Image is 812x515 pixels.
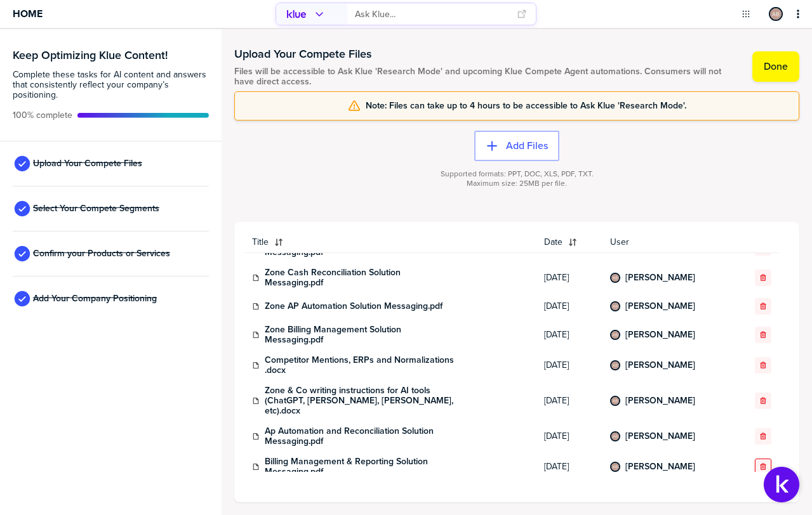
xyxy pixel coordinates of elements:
[441,169,594,179] span: Supported formats: PPT, DOC, XLS, PDF, TXT.
[610,273,620,283] div: Andrea Boyle
[544,360,594,370] span: [DATE]
[625,330,695,340] a: [PERSON_NAME]
[611,331,619,339] img: f36330690377287753d2896f67cd3040-sml.png
[610,301,620,311] div: Andrea Boyle
[33,294,157,304] span: Add Your Company Positioning
[611,303,619,310] img: f36330690377287753d2896f67cd3040-sml.png
[234,67,740,87] span: Files will be accessible to Ask Klue 'Research Mode' and upcoming Klue Compete Agent automations....
[610,396,620,406] div: Andrea Boyle
[611,397,619,405] img: f36330690377287753d2896f67cd3040-sml.png
[544,396,594,406] span: [DATE]
[740,8,752,20] button: Open Drop
[611,274,619,282] img: f36330690377287753d2896f67cd3040-sml.png
[265,457,455,477] a: Billing Management & Reporting Solution Messaging.pdf
[265,426,455,447] a: Ap Automation and Reconciliation Solution Messaging.pdf
[506,140,548,152] label: Add Files
[544,462,594,472] span: [DATE]
[252,237,269,247] span: Title
[544,237,562,247] span: Date
[769,7,783,21] div: Andrea Boyle
[764,60,788,73] label: Done
[265,237,455,257] a: Zone Payroll Cost Management Solution Messaging.pdf
[467,179,567,188] span: Maximum size: 25MB per file.
[33,159,142,169] span: Upload Your Compete Files
[474,131,559,161] button: Add Files
[610,360,620,370] div: Andrea Boyle
[265,355,455,375] a: Competitor Mentions, ERPs and Normalizations .docx
[610,330,620,340] div: Andrea Boyle
[33,249,170,259] span: Confirm your Products or Services
[355,4,509,25] input: Ask Klue...
[234,46,740,62] h1: Upload Your Compete Files
[610,237,729,247] span: User
[13,8,43,19] span: Home
[752,51,799,82] button: Done
[611,463,619,471] img: f36330690377287753d2896f67cd3040-sml.png
[610,462,620,472] div: Andrea Boyle
[265,268,455,288] a: Zone Cash Reconciliation Solution Messaging.pdf
[544,431,594,441] span: [DATE]
[625,360,695,370] a: [PERSON_NAME]
[536,232,602,252] button: Date
[265,386,455,416] a: Zone & Co writing instructions for AI tools (ChatGPT, [PERSON_NAME], [PERSON_NAME], etc).docx
[13,49,209,61] h3: Keep Optimizing Klue Content!
[265,325,455,345] a: Zone Billing Management Solution Messaging.pdf
[366,101,686,111] span: Note: Files can take up to 4 hours to be accessible to Ask Klue 'Research Mode'.
[625,396,695,406] a: [PERSON_NAME]
[770,8,782,20] img: f36330690377287753d2896f67cd3040-sml.png
[611,362,619,369] img: f36330690377287753d2896f67cd3040-sml.png
[544,273,594,283] span: [DATE]
[13,70,209,100] span: Complete these tasks for AI content and answers that consistently reflect your company’s position...
[544,301,594,311] span: [DATE]
[611,433,619,440] img: f36330690377287753d2896f67cd3040-sml.png
[625,301,695,311] a: [PERSON_NAME]
[33,204,159,214] span: Select Your Compete Segments
[13,110,72,121] span: Active
[625,273,695,283] a: [PERSON_NAME]
[768,6,784,22] a: Edit Profile
[265,301,443,311] a: Zone AP Automation Solution Messaging.pdf
[544,330,594,340] span: [DATE]
[625,462,695,472] a: [PERSON_NAME]
[244,232,536,252] button: Title
[764,467,799,502] button: Open Support Center
[610,431,620,441] div: Andrea Boyle
[625,431,695,441] a: [PERSON_NAME]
